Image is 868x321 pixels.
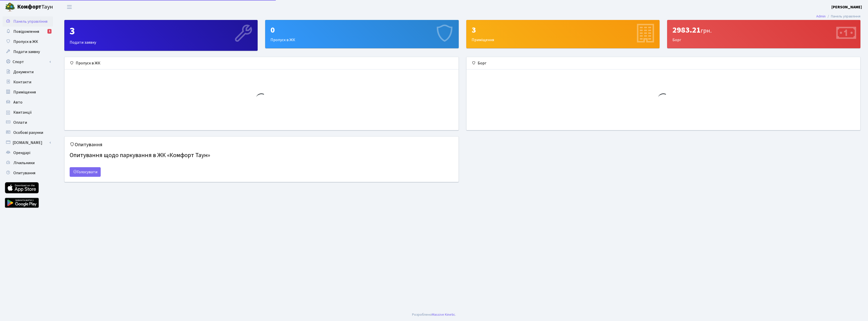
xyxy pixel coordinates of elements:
a: [DOMAIN_NAME] [3,138,53,148]
span: Документи [13,69,34,75]
span: Приміщення [13,89,36,95]
div: 3 [70,25,252,37]
a: Голосувати [70,167,101,177]
a: Контакти [3,77,53,87]
div: Подати заявку [65,20,257,51]
a: Admin [816,14,826,19]
a: Спорт [3,57,53,67]
div: Приміщення [467,20,659,48]
div: Борг [467,57,860,69]
a: Пропуск в ЖК [3,37,53,47]
a: Massive Kinetic [432,312,455,317]
div: 2983.21 [672,25,855,35]
span: Таун [17,3,53,11]
a: Приміщення [3,87,53,97]
span: Опитування [13,170,35,176]
span: Панель управління [13,19,47,24]
span: Пропуск в ЖК [13,39,38,44]
div: Пропуск в ЖК [265,20,458,48]
img: logo.png [5,2,15,12]
h4: Опитування щодо паркування в ЖК «Комфорт Таун» [70,150,453,161]
li: Панель управління [826,14,860,19]
div: 3 [472,25,654,35]
a: Оплати [3,117,53,128]
a: Квитанції [3,107,53,117]
div: Борг [667,20,860,48]
button: Переключити навігацію [63,3,76,11]
a: Подати заявку [3,47,53,57]
span: Подати заявку [13,49,40,55]
div: . [412,312,456,317]
a: Панель управління [3,16,53,27]
a: Документи [3,67,53,77]
b: [PERSON_NAME] [831,4,862,10]
span: грн. [701,26,712,35]
a: Особові рахунки [3,128,53,138]
div: Пропуск в ЖК [65,57,458,69]
a: Повідомлення1 [3,27,53,37]
b: Комфорт [17,3,41,11]
a: Орендарі [3,148,53,158]
span: Авто [13,100,22,105]
a: 3Приміщення [466,20,660,48]
span: Квитанції [13,110,32,115]
a: Авто [3,97,53,107]
span: Лічильники [13,160,35,166]
a: Розроблено [412,312,432,317]
div: 1 [47,29,51,34]
span: Повідомлення [13,29,39,34]
a: Опитування [3,168,53,178]
a: Лічильники [3,158,53,168]
span: Оплати [13,120,27,125]
a: [PERSON_NAME] [831,4,862,10]
a: 3Подати заявку [64,20,258,51]
h5: Опитування [70,142,453,148]
nav: breadcrumb [809,11,868,22]
span: Контакти [13,79,31,85]
span: Орендарі [13,150,30,156]
div: 0 [270,25,453,35]
span: Особові рахунки [13,130,43,135]
a: 0Пропуск в ЖК [265,20,458,48]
